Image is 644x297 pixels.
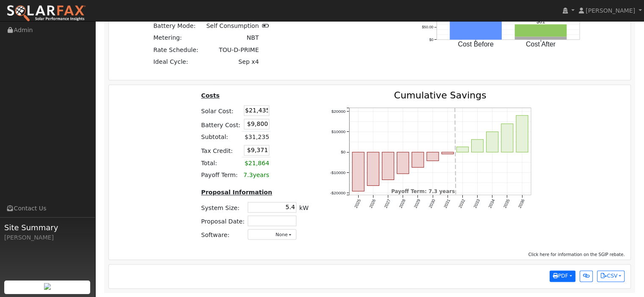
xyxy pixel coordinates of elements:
[238,58,259,65] span: Sep x4
[391,188,455,194] text: Payoff Term: 7.3 years
[152,56,205,68] td: Ideal Cycle:
[353,198,362,209] text: 2025
[412,152,424,167] rect: onclick=""
[413,198,421,209] text: 2029
[597,270,625,282] button: CSV
[550,270,575,282] button: PDF
[205,20,260,32] td: Self Consumption
[152,20,205,32] td: Battery Mode:
[394,90,486,101] text: Cumulative Savings
[152,44,205,56] td: Rate Schedule:
[368,198,376,209] text: 2026
[486,131,498,152] rect: onclick=""
[6,5,86,22] img: SolarFax
[199,143,242,157] td: Tax Credit:
[242,131,271,143] td: $31,235
[205,44,260,56] td: TOU-D-PRIME
[199,131,242,143] td: Subtotal:
[443,198,451,209] text: 2031
[586,7,635,14] span: [PERSON_NAME]
[427,152,439,161] rect: onclick=""
[243,172,253,178] span: 7.3
[422,25,434,29] text: $50.00
[199,228,246,241] td: Software:
[4,233,91,242] div: [PERSON_NAME]
[553,273,568,279] span: PDF
[536,19,545,25] text: $61
[503,198,511,209] text: 2035
[199,117,242,131] td: Battery Cost:
[242,157,271,169] td: $21,864
[456,147,468,152] rect: onclick=""
[442,152,453,154] rect: onclick=""
[397,152,409,174] rect: onclick=""
[330,190,345,195] text: -$20000
[152,32,205,44] td: Metering:
[517,198,526,209] text: 2036
[458,198,466,209] text: 2032
[199,157,242,169] td: Total:
[4,222,91,233] span: Site Summary
[248,229,296,240] button: None
[487,198,496,209] text: 2034
[331,109,345,113] text: $20000
[473,198,481,209] text: 2033
[201,189,272,196] u: Proposal Information
[205,32,260,44] td: NBT
[428,198,436,209] text: 2030
[331,129,345,134] text: $10000
[44,283,51,290] img: retrieve
[201,92,220,99] u: Costs
[398,198,406,209] text: 2028
[199,169,242,181] td: Payoff Term:
[242,169,271,181] td: years
[515,25,567,37] rect: onclick=""
[383,198,392,209] text: 2027
[382,152,394,180] rect: onclick=""
[330,170,345,174] text: -$10000
[199,200,246,214] td: System Size:
[429,38,434,42] text: $0
[199,104,242,117] td: Solar Cost:
[528,252,625,257] span: Click here for information on the SGIP rebate.
[472,139,484,152] rect: onclick=""
[515,37,567,40] rect: onclick=""
[340,150,345,154] text: $0
[298,200,310,214] td: kW
[516,115,528,152] rect: onclick=""
[352,152,364,191] rect: onclick=""
[367,152,379,185] rect: onclick=""
[580,270,593,282] button: Generate Report Link
[458,41,494,48] text: Cost Before
[526,41,556,48] text: Cost After
[501,123,513,152] rect: onclick=""
[199,214,246,228] td: Proposal Date:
